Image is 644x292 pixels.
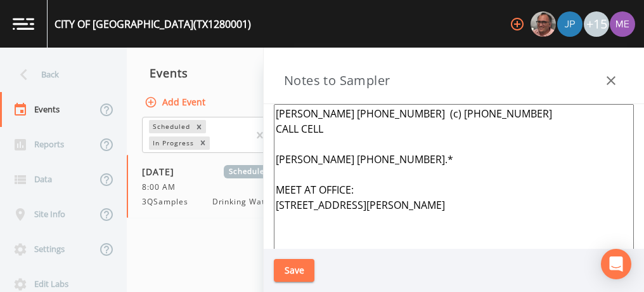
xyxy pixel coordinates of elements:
span: Scheduled [224,165,274,178]
img: 41241ef155101aa6d92a04480b0d0000 [557,11,583,37]
div: Mike Franklin [530,11,557,37]
img: d4d65db7c401dd99d63b7ad86343d265 [610,11,635,37]
a: [DATE]Scheduled8:00 AM3QSamplesDrinking Water [127,155,311,218]
button: Save [274,259,314,282]
img: logo [13,18,34,30]
div: Events [127,57,311,89]
div: Joshua gere Paul [557,11,583,37]
span: 3QSamples [142,196,196,208]
div: Scheduled [149,120,192,133]
div: Remove Scheduled [192,120,206,133]
div: Remove In Progress [196,136,210,150]
div: In Progress [149,136,196,150]
div: Open Intercom Messenger [601,249,631,279]
span: [DATE] [142,165,183,178]
div: CITY OF [GEOGRAPHIC_DATA] (TX1280001) [55,17,251,32]
span: 8:00 AM [142,182,183,193]
img: e2d790fa78825a4bb76dcb6ab311d44c [531,11,556,37]
div: +15 [584,11,609,37]
button: Add Event [142,91,210,114]
h3: Notes to Sampler [284,70,390,91]
span: Drinking Water [212,196,274,208]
